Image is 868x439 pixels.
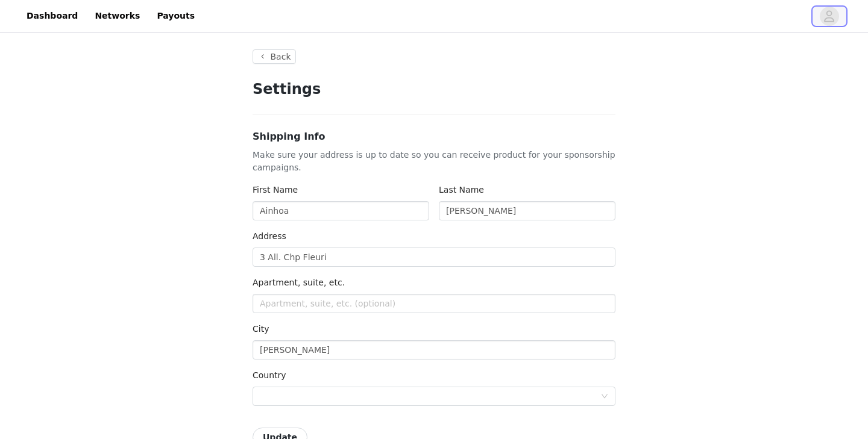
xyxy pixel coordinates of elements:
div: avatar [823,7,835,26]
label: Address [253,231,286,241]
h3: Shipping Info [253,129,615,144]
a: Dashboard [19,2,85,30]
label: Apartment, suite, etc. [253,278,345,287]
i: icon: down [601,393,608,401]
a: Payouts [149,2,202,30]
label: Country [253,370,286,380]
label: City [253,324,269,334]
h1: Settings [253,78,615,100]
input: Apartment, suite, etc. (optional) [253,294,615,313]
label: First Name [253,185,298,195]
button: Back [253,49,296,64]
input: Address [253,248,615,267]
a: Networks [87,2,147,30]
p: Make sure your address is up to date so you can receive product for your sponsorship campaigns. [253,149,615,174]
label: Last Name [439,185,484,195]
input: City [253,340,615,360]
